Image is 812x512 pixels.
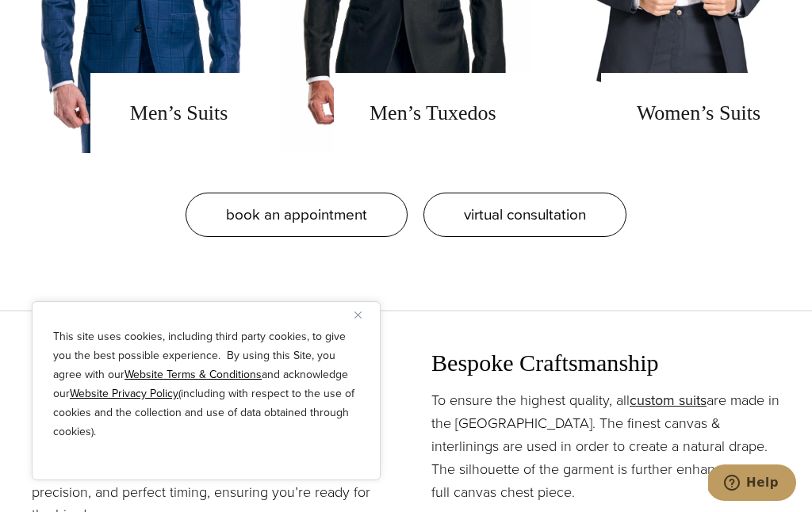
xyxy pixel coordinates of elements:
a: custom suits [630,390,707,411]
iframe: Opens a widget where you can chat to one of our agents [708,464,796,504]
a: Website Terms & Conditions [124,366,262,383]
a: virtual consultation [423,193,626,237]
button: Close [354,305,373,324]
p: To ensure the highest quality, all are made in the [GEOGRAPHIC_DATA]. The finest canvas & interli... [431,389,780,503]
span: book an appointment [226,203,367,226]
h3: Bespoke Craftsmanship [431,349,780,377]
p: This site uses cookies, including third party cookies, to give you the best possible experience. ... [53,327,359,441]
img: Close [354,311,362,319]
a: book an appointment [186,193,408,237]
a: Website Privacy Policy [70,385,178,402]
a: wedding suit [32,436,288,480]
span: virtual consultation [464,203,586,226]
